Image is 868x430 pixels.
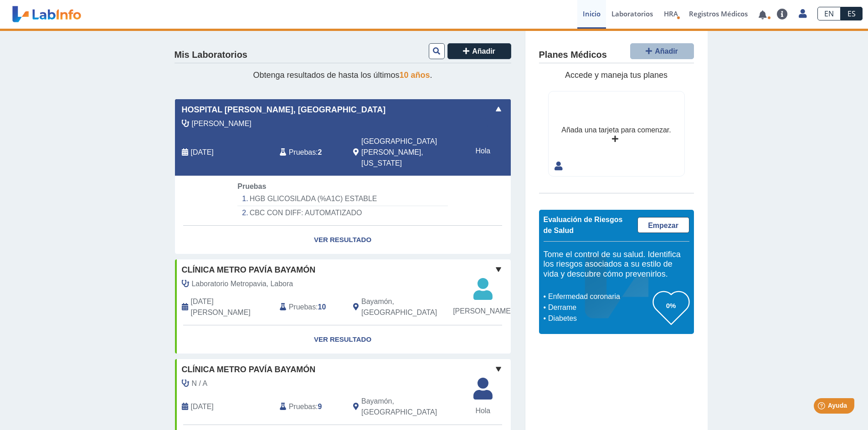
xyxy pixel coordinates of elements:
[192,120,252,127] font: [PERSON_NAME]
[289,303,316,311] font: Pruebas
[191,401,214,412] span: 23 de enero de 2024
[472,47,495,55] font: Añadir
[316,403,318,410] font: :
[192,378,208,389] span: N / A
[192,118,252,129] span: González Rosario, Rafael
[630,43,694,59] button: Añadir
[191,148,214,156] font: [DATE]
[192,280,293,288] font: Laboratorio Metropavia, Labora
[237,182,266,190] font: Pruebas
[787,395,858,420] iframe: Lanzador de widgets de ayuda
[318,148,322,156] font: 2
[182,265,316,274] font: Clínica Metro Pavía Bayamón
[430,71,432,80] font: .
[689,9,748,18] font: Registros Médicos
[544,216,623,234] font: Evaluación de Riesgos de Salud
[250,195,377,202] font: HGB GLICOSILADA (%A1C) ESTABLE
[361,396,462,418] span: Bayamón, PR
[453,307,513,315] font: [PERSON_NAME]
[637,217,689,233] a: Empezar
[191,147,214,158] span: 17 de septiembre de 2025
[648,222,678,229] font: Empezar
[361,296,462,318] span: Bayamón, PR
[253,71,399,80] font: Obtenga resultados de hasta los últimos
[664,9,678,18] font: HRA
[565,71,668,80] font: Accede y maneja tus planes
[314,236,371,243] font: Ver resultado
[361,136,462,169] span: San Juan, Puerto Rico
[191,403,214,410] font: [DATE]
[400,71,430,80] font: 10 años
[316,148,318,156] font: :
[583,9,601,18] font: Inicio
[191,296,273,318] span: 21 de mayo de 2024
[561,126,671,134] font: Añada una tarjeta para comenzar.
[289,148,316,156] font: Pruebas
[548,304,576,311] font: Derrame
[192,379,208,387] font: N / A
[318,303,326,311] font: 10
[250,209,362,217] font: CBC CON DIFF: AUTOMATIZADO
[182,365,316,374] font: Clínica Metro Pavía Bayamón
[666,302,676,309] font: 0%
[191,298,251,316] font: [DATE][PERSON_NAME]
[314,335,371,343] font: Ver resultado
[824,9,834,19] font: EN
[192,278,293,289] span: Laboratorio Metropavia, Labora
[475,147,490,155] font: Hola
[316,303,318,311] font: :
[847,9,856,19] font: ES
[447,43,511,59] button: Añadir
[175,50,247,60] font: Mis Laboratorios
[655,47,678,55] font: Añadir
[548,314,577,322] font: Diabetes
[544,250,681,278] font: Tome el control de su salud. Identifica los riesgos asociados a su estilo de vida y descubre cómo...
[361,298,437,316] font: Bayamón, [GEOGRAPHIC_DATA]
[539,50,607,60] font: Planes Médicos
[475,407,490,415] font: Hola
[361,397,437,416] font: Bayamón, [GEOGRAPHIC_DATA]
[289,403,316,410] font: Pruebas
[318,403,322,410] font: 9
[611,9,653,18] font: Laboratorios
[361,137,437,167] font: [GEOGRAPHIC_DATA][PERSON_NAME], [US_STATE]
[548,293,620,300] font: Enfermedad coronaria
[175,226,511,254] a: Ver resultado
[182,105,386,114] font: Hospital [PERSON_NAME], [GEOGRAPHIC_DATA]
[175,325,511,354] a: Ver resultado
